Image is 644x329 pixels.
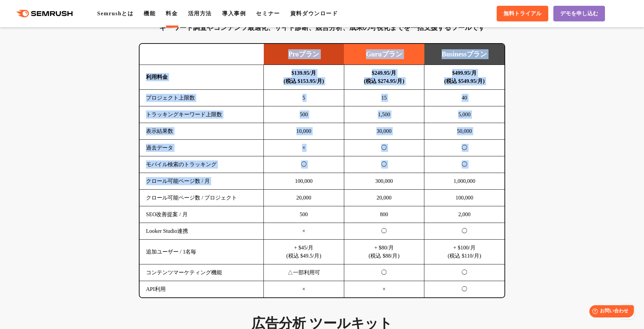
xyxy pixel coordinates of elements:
td: 1,500 [344,106,424,123]
b: 利用料金 [146,74,168,80]
a: 無料トライアル [497,6,548,21]
td: ◯ [344,223,424,240]
iframe: Help widget launcher [584,302,637,322]
td: 20,000 [344,190,424,206]
b: $499.95/月 (税込 $549.95/月) [444,70,484,84]
b: $139.95/月 (税込 $153.95/月) [283,70,324,84]
td: Looker Studio連携 [140,223,264,240]
td: 過去データ [140,140,264,156]
td: 30,000 [344,123,424,140]
td: 100,000 [424,190,505,206]
td: Businessプラン [424,44,505,65]
a: 料金 [166,11,178,16]
a: デモを申し込む [553,6,605,21]
td: 40 [424,90,505,106]
td: 800 [344,206,424,223]
td: 500 [264,106,344,123]
td: トラッキングキーワード上限数 [140,106,264,123]
td: クロール可能ページ数 / プロジェクト [140,190,264,206]
td: コンテンツマーケティング機能 [140,264,264,281]
td: 10,000 [264,123,344,140]
td: 5 [264,90,344,106]
td: API利用 [140,281,264,298]
td: 表示結果数 [140,123,264,140]
a: セミナー [256,11,280,16]
td: クロール可能ページ数 / 月 [140,173,264,190]
td: ◯ [424,264,505,281]
td: 1,000,000 [424,173,505,190]
td: + $80/月 (税込 $88/月) [344,240,424,264]
td: × [264,223,344,240]
td: 300,000 [344,173,424,190]
a: 機能 [144,11,155,16]
td: ◯ [424,281,505,298]
td: Proプラン [264,44,344,65]
td: △一部利用可 [264,264,344,281]
td: 50,000 [424,123,505,140]
td: × [264,140,344,156]
td: + $100/月 (税込 $110/月) [424,240,505,264]
td: × [344,281,424,298]
td: ◯ [344,156,424,173]
a: 活用方法 [188,11,212,16]
td: プロジェクト上限数 [140,90,264,106]
td: ◯ [344,264,424,281]
span: 無料トライアル [503,10,541,17]
td: ◯ [424,223,505,240]
td: 2,000 [424,206,505,223]
td: 5,000 [424,106,505,123]
b: $249.95/月 (税込 $274.95/月) [364,70,404,84]
td: 500 [264,206,344,223]
span: デモを申し込む [560,10,598,17]
td: ◯ [424,140,505,156]
td: 追加ユーザー / 1名毎 [140,240,264,264]
td: Guruプラン [344,44,424,65]
td: ◯ [424,156,505,173]
td: ◯ [264,156,344,173]
td: × [264,281,344,298]
td: 15 [344,90,424,106]
td: 20,000 [264,190,344,206]
a: Semrushとは [97,11,133,16]
a: 資料ダウンロード [290,11,338,16]
div: キーワード調査やコンテンツ最適化、サイト診断、競合分析、成果の可視化までを一括支援するツールです [139,22,505,33]
td: 100,000 [264,173,344,190]
td: + $45/月 (税込 $49.5/月) [264,240,344,264]
td: モバイル検索のトラッキング [140,156,264,173]
td: ◯ [344,140,424,156]
a: 導入事例 [222,11,246,16]
td: SEO改善提案 / 月 [140,206,264,223]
